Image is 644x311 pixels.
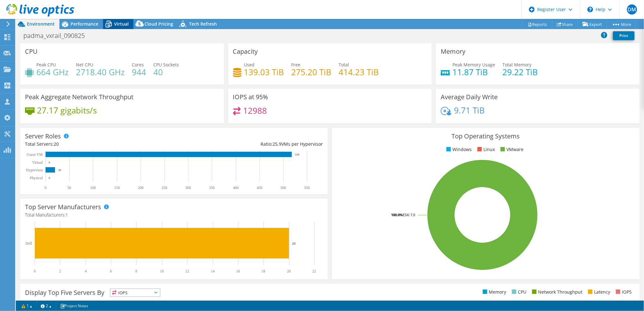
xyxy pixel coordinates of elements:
[391,212,403,217] tspan: 100.0%
[312,269,316,273] text: 22
[114,21,129,27] span: Virtual
[34,269,36,273] text: 0
[90,186,96,190] text: 100
[454,107,485,114] h4: 9.71 TiB
[58,168,61,172] text: 20
[586,289,610,296] li: Latency
[502,62,531,68] span: Total Memory
[27,152,43,157] text: Guest VM
[243,107,267,114] h4: 12988
[25,94,133,101] h3: Peak Aggregate Network Throughput
[30,176,43,180] text: Physical
[476,146,495,153] li: Linux
[233,48,258,55] h3: Capacity
[244,69,284,76] h4: 139.03 TiB
[304,186,310,190] text: 550
[25,241,32,246] text: Dell
[67,186,71,190] text: 50
[132,62,144,68] span: Cores
[522,19,552,29] a: Reports
[481,289,506,296] li: Memory
[452,69,495,76] h4: 11.87 TiB
[36,62,56,68] span: Peak CPU
[552,19,578,29] a: Share
[337,133,635,140] h3: Top Operating Systems
[211,269,215,273] text: 14
[295,153,299,156] text: 518
[233,186,239,190] text: 400
[189,21,217,27] span: Tech Refresh
[261,269,265,273] text: 18
[25,133,61,140] h3: Server Roles
[339,62,349,68] span: Total
[32,160,43,165] text: Virtual
[441,94,498,101] h3: Average Daily Write
[71,21,98,27] span: Performance
[144,21,173,27] span: Cloud Pricing
[531,289,582,296] li: Network Throughput
[627,4,637,15] span: DM
[110,289,160,296] span: IOPS
[291,62,301,68] span: Free
[49,161,50,164] text: 0
[153,69,179,76] h4: 40
[614,289,632,296] li: IOPS
[185,186,191,190] text: 300
[233,94,268,101] h3: IOPS at 95%
[85,269,87,273] text: 4
[25,141,174,148] div: Total Servers:
[339,69,379,76] h4: 414.23 TiB
[445,146,472,153] li: Windows
[76,69,125,76] h4: 2718.40 GHz
[153,62,179,68] span: CPU Sockets
[452,62,495,68] span: Peak Memory Usage
[287,269,291,273] text: 20
[185,269,189,273] text: 12
[236,269,240,273] text: 16
[37,107,97,114] h4: 27.17 gigabits/s
[441,48,465,55] h3: Memory
[17,302,37,310] a: 1
[499,146,524,153] li: VMware
[25,204,101,210] h3: Top Server Manufacturers
[26,168,43,172] text: Hypervisor
[510,289,526,296] li: CPU
[36,302,56,310] a: 2
[21,32,95,39] h1: padma_vxrail_090825
[27,21,55,27] span: Environment
[257,186,262,190] text: 450
[244,62,255,68] span: Used
[45,186,46,190] text: 0
[36,69,69,76] h4: 664 GHz
[49,176,50,180] text: 0
[114,186,120,190] text: 150
[209,186,215,190] text: 350
[291,69,332,76] h4: 275.20 TiB
[65,212,68,218] span: 1
[110,269,112,273] text: 6
[135,269,137,273] text: 8
[613,31,635,40] a: Print
[403,212,415,217] tspan: ESXi 7.0
[25,48,38,55] h3: CPU
[132,69,146,76] h4: 944
[292,241,296,245] text: 20
[25,211,323,218] h4: Total Manufacturers:
[174,141,323,148] div: Ratio: VMs per Hypervisor
[280,186,286,190] text: 500
[162,186,167,190] text: 250
[56,302,93,310] a: Project Notes
[578,19,607,29] a: Export
[502,69,538,76] h4: 29.22 TiB
[54,141,59,147] span: 20
[587,7,593,12] svg: \n
[76,62,93,68] span: Net CPU
[160,269,164,273] text: 10
[273,141,281,147] span: 25.9
[59,269,61,273] text: 2
[607,19,636,29] a: More
[138,186,144,190] text: 200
